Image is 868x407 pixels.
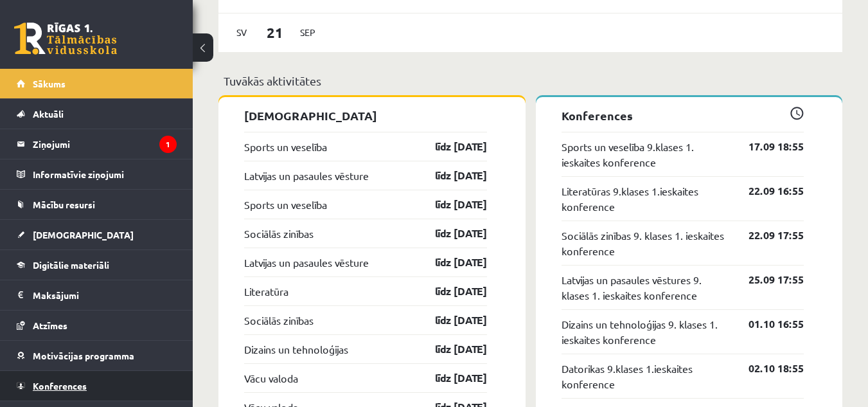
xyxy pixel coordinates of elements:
[228,23,255,42] span: Sv
[562,316,730,347] a: Dizains un tehnoloģijas 9. klases 1. ieskaites konference
[412,197,487,212] a: līdz [DATE]
[17,129,177,159] a: Ziņojumi1
[14,23,117,55] a: Rīgas 1. Tālmācības vidusskola
[33,320,67,331] span: Atzīmes
[244,226,314,241] a: Sociālās zinības
[729,361,804,376] a: 02.10 18:55
[17,280,177,310] a: Maksājumi
[17,371,177,401] a: Konferences
[729,316,804,332] a: 01.10 16:55
[729,272,804,287] a: 25.09 17:55
[562,107,804,124] p: Konferences
[224,72,837,89] p: Tuvākās aktivitātes
[255,22,295,43] span: 21
[244,197,327,212] a: Sports un veselība
[729,183,804,199] a: 22.09 16:55
[729,228,804,243] a: 22.09 17:55
[33,259,109,271] span: Digitālie materiāli
[412,284,487,299] a: līdz [DATE]
[244,255,369,270] a: Latvijas un pasaules vēsture
[33,280,177,310] legend: Maksājumi
[294,23,321,42] span: Sep
[562,272,730,303] a: Latvijas un pasaules vēstures 9. klases 1. ieskaites konference
[729,139,804,154] a: 17.09 18:55
[562,228,730,258] a: Sociālās zinības 9. klases 1. ieskaites konference
[33,350,134,361] span: Motivācijas programma
[412,341,487,357] a: līdz [DATE]
[17,341,177,370] a: Motivācijas programma
[412,312,487,328] a: līdz [DATE]
[244,370,298,386] a: Vācu valoda
[412,168,487,183] a: līdz [DATE]
[17,311,177,340] a: Atzīmes
[244,312,314,328] a: Sociālās zinības
[244,139,327,154] a: Sports un veselība
[17,220,177,249] a: [DEMOGRAPHIC_DATA]
[159,136,177,153] i: 1
[33,229,134,240] span: [DEMOGRAPHIC_DATA]
[33,78,66,89] span: Sākums
[244,341,348,357] a: Dizains un tehnoloģijas
[17,99,177,129] a: Aktuāli
[33,108,64,120] span: Aktuāli
[244,284,288,299] a: Literatūra
[412,139,487,154] a: līdz [DATE]
[562,183,730,214] a: Literatūras 9.klases 1.ieskaites konference
[244,168,369,183] a: Latvijas un pasaules vēsture
[562,139,730,170] a: Sports un veselība 9.klases 1. ieskaites konference
[33,159,177,189] legend: Informatīvie ziņojumi
[412,226,487,241] a: līdz [DATE]
[17,250,177,280] a: Digitālie materiāli
[412,255,487,270] a: līdz [DATE]
[17,159,177,189] a: Informatīvie ziņojumi
[33,129,177,159] legend: Ziņojumi
[562,361,730,392] a: Datorikas 9.klases 1.ieskaites konference
[17,69,177,98] a: Sākums
[244,107,487,124] p: [DEMOGRAPHIC_DATA]
[33,380,87,392] span: Konferences
[33,199,95,210] span: Mācību resursi
[17,190,177,219] a: Mācību resursi
[412,370,487,386] a: līdz [DATE]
